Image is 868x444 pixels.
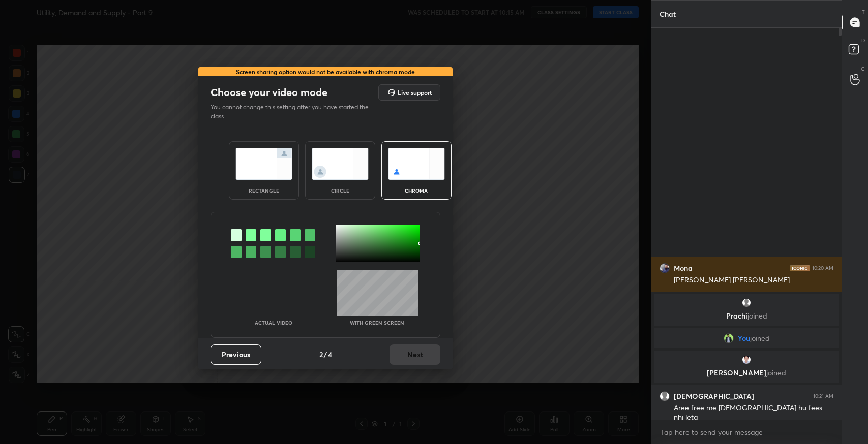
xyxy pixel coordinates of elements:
div: Aree free me [DEMOGRAPHIC_DATA] hu fees nhi leta [674,403,833,423]
img: chromaScreenIcon.c19ab0a0.svg [388,148,445,180]
h4: 4 [328,349,332,360]
div: Screen sharing option would not be available with chroma mode [198,67,453,76]
span: You [738,334,750,342]
h2: Choose your video mode [211,86,327,99]
div: circle [320,188,361,193]
p: With green screen [350,320,404,325]
h5: Live support [398,89,432,96]
div: [PERSON_NAME] [PERSON_NAME] [674,275,833,286]
p: Prachi [660,312,833,320]
span: joined [747,311,767,321]
p: G [861,65,865,73]
p: Chat [651,1,684,27]
p: You cannot change this setting after you have started the class [211,103,375,121]
p: T [862,8,865,16]
img: default.png [741,298,752,308]
p: D [861,37,865,44]
div: rectangle [244,188,284,193]
p: Actual Video [255,320,292,325]
div: grid [651,257,842,420]
button: Previous [211,344,261,365]
img: default.png [660,391,670,401]
h4: / [324,349,327,360]
h6: [DEMOGRAPHIC_DATA] [674,392,754,401]
p: [PERSON_NAME] [660,369,833,377]
img: 3 [660,263,670,273]
span: joined [766,368,786,377]
img: circleScreenIcon.acc0effb.svg [312,148,369,180]
img: fcc3dd17a7d24364a6f5f049f7d33ac3.jpg [724,333,734,343]
img: 91cb5b6e68f94aa488bbc423bf4e8393.jpg [741,355,752,365]
div: 10:20 AM [812,265,833,271]
span: joined [750,334,770,342]
img: normalScreenIcon.ae25ed63.svg [235,148,292,180]
img: iconic-dark.1390631f.png [790,265,810,271]
h6: Mona [674,264,693,273]
div: chroma [396,188,437,193]
h4: 2 [319,349,323,360]
div: 10:21 AM [813,393,833,399]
